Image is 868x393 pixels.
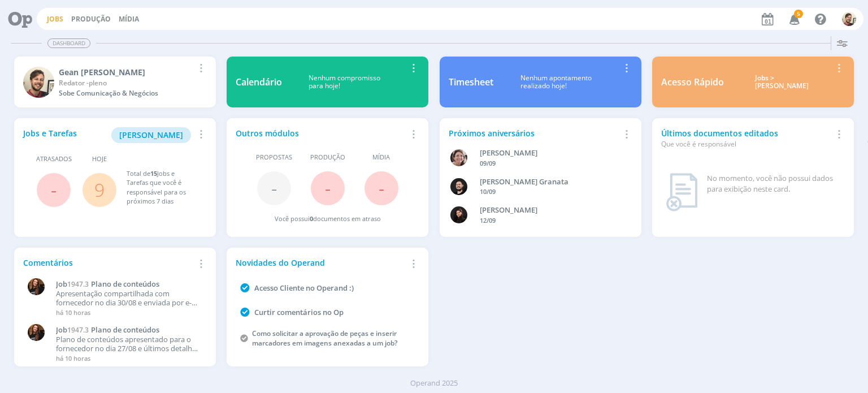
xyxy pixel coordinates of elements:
[480,187,496,196] span: 10/09
[91,325,159,335] span: Plano de conteúdos
[56,326,201,335] a: Job1947.3Plano de conteúdos
[379,176,384,200] span: -
[661,75,724,89] div: Acesso Rápido
[842,12,856,26] img: G
[794,10,803,18] span: 5
[23,67,54,98] img: G
[28,324,45,341] img: T
[236,257,406,269] div: Novidades do Operand
[44,15,67,24] button: Jobs
[23,257,194,269] div: Comentários
[310,153,345,162] span: Produção
[666,173,698,211] img: dashboard_not_found.png
[275,214,381,224] div: Você possui documentos em atraso
[111,127,191,143] button: [PERSON_NAME]
[150,169,157,178] span: 15
[51,178,57,202] span: -
[23,127,194,143] div: Jobs e Tarefas
[252,329,397,348] a: Como solicitar a aprovação de peças e inserir marcadores em imagens anexadas a um job?
[282,74,406,90] div: Nenhum compromisso para hoje!
[56,335,201,353] p: Plano de conteúdos apresentado para o fornecedor no dia 27/08 e últimos detalhes foram alinhados ...
[254,283,354,293] a: Acesso Cliente no Operand :)
[732,74,832,90] div: Jobs > [PERSON_NAME]
[480,148,619,159] div: Aline Beatriz Jackisch
[480,205,619,216] div: Luana da Silva de Andrade
[56,290,201,307] p: Apresentação compartilhada com fornecedor no dia 30/08 e enviada por e-mail para cliente no dia 3...
[254,307,344,317] a: Curtir comentários no Op
[236,127,406,139] div: Outros módulos
[127,169,196,206] div: Total de Jobs e Tarefas que você é responsável para os próximos 7 dias
[59,66,194,78] div: Gean Paulo Naue
[325,176,331,200] span: -
[480,216,496,224] span: 12/09
[450,149,467,166] img: A
[68,15,114,24] button: Produção
[94,178,105,202] a: 9
[111,129,191,140] a: [PERSON_NAME]
[236,75,282,89] div: Calendário
[310,214,313,223] span: 0
[841,9,857,29] button: G
[440,57,641,107] a: TimesheetNenhum apontamentorealizado hoje!
[782,9,805,29] button: 5
[67,279,89,289] span: 1947.3
[91,279,159,289] span: Plano de conteúdos
[707,173,840,195] div: No momento, você não possui dados para exibição neste card.
[59,78,194,88] div: Redator -pleno
[661,127,832,149] div: Últimos documentos editados
[71,14,111,24] a: Produção
[449,127,619,139] div: Próximos aniversários
[372,153,390,162] span: Mídia
[661,139,832,149] div: Que você é responsável
[28,278,45,295] img: T
[271,176,277,200] span: -
[56,308,90,317] span: há 10 horas
[59,88,194,98] div: Sobe Comunicação & Negócios
[47,38,90,48] span: Dashboard
[67,325,89,335] span: 1947.3
[47,14,63,24] a: Jobs
[14,57,216,107] a: GGean [PERSON_NAME]Redator -plenoSobe Comunicação & Negócios
[449,75,493,89] div: Timesheet
[92,154,107,164] span: Hoje
[56,280,201,289] a: Job1947.3Plano de conteúdos
[256,153,292,162] span: Propostas
[119,129,183,140] span: [PERSON_NAME]
[480,159,496,167] span: 09/09
[115,15,142,24] button: Mídia
[56,354,90,362] span: há 10 horas
[450,178,467,195] img: B
[480,176,619,188] div: Bruno Corralo Granata
[36,154,72,164] span: Atrasados
[119,14,139,24] a: Mídia
[493,74,619,90] div: Nenhum apontamento realizado hoje!
[450,206,467,223] img: L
